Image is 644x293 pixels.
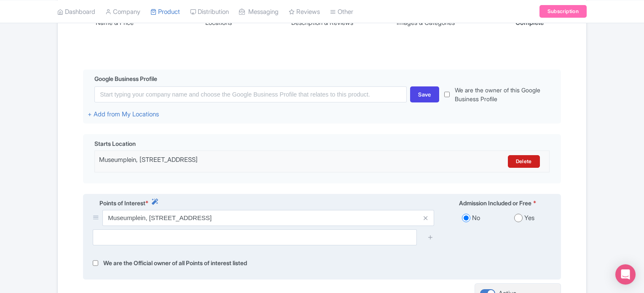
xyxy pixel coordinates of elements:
[524,213,534,223] label: Yes
[472,213,480,223] label: No
[103,258,247,268] label: We are the Official owner of all Points of interest listed
[410,86,439,102] div: Save
[455,86,556,103] label: We are the owner of this Google Business Profile
[94,86,407,102] input: Start typing your company name and choose the Google Business Profile that relates to this product.
[88,110,159,118] a: + Add from My Locations
[459,199,531,207] span: Admission Included or Free
[508,155,540,168] a: Delete
[615,264,636,285] div: Open Intercom Messenger
[94,139,136,148] span: Starts Location
[99,155,433,168] div: Museumplein, [STREET_ADDRESS]
[539,5,587,18] a: Subscription
[99,199,145,207] span: Points of Interest
[94,74,157,83] span: Google Business Profile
